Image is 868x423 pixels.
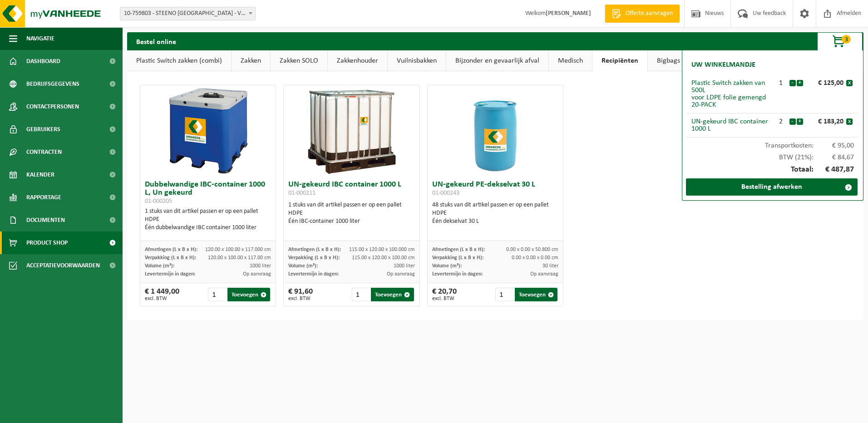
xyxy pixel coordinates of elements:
[814,142,854,149] span: € 95,00
[145,255,196,261] span: Verpakking (L x B x H):
[26,231,68,254] span: Product Shop
[145,198,172,205] span: 01-000205
[530,271,558,277] span: Op aanvraag
[371,288,414,301] button: Toevoegen
[446,50,548,71] a: Bijzonder en gevaarlijk afval
[691,118,773,133] div: UN-gekeurd IBC container 1000 L
[687,138,858,149] div: Transportkosten:
[145,247,197,252] span: Afmetingen (L x B x H):
[592,50,647,71] a: Recipiënten
[227,288,270,301] button: Toevoegen
[250,263,271,269] span: 1000 liter
[288,181,415,199] h3: UN-gekeurd IBC container 1000 L
[846,118,853,125] button: x
[432,217,559,226] div: Één dekselvat 30 L
[687,149,858,161] div: BTW (21%):
[687,161,858,178] div: Totaal:
[687,55,760,75] h2: Uw winkelmandje
[145,263,174,269] span: Volume (m³):
[495,288,514,301] input: 1
[288,190,316,197] span: 01-000211
[26,186,61,209] span: Rapportage
[288,201,415,226] div: 1 stuks van dit artikel passen er op een pallet
[232,50,270,71] a: Zakken
[163,85,253,176] img: 01-000205
[208,255,271,261] span: 120.00 x 100.00 x 117.00 cm
[145,271,195,277] span: Levertermijn in dagen:
[26,254,100,277] span: Acceptatievoorwaarden
[394,263,415,269] span: 1000 liter
[814,154,854,161] span: € 84,67
[814,166,854,174] span: € 487,87
[432,209,559,217] div: HDPE
[145,224,271,232] div: Één dubbelwandige IBC container 1000 liter
[789,118,796,125] button: -
[288,217,415,226] div: Één IBC-container 1000 liter
[797,80,803,86] button: +
[842,35,851,44] span: 3
[773,118,789,125] div: 2
[349,247,415,252] span: 115.00 x 120.00 x 100.000 cm
[432,263,462,269] span: Volume (m³):
[432,271,483,277] span: Levertermijn in dagen:
[208,288,227,301] input: 1
[549,50,592,71] a: Medisch
[512,255,558,261] span: 0.00 x 0.00 x 0.00 cm
[432,190,459,197] span: 01-000243
[288,296,313,301] span: excl. BTW
[26,141,62,163] span: Contracten
[805,118,846,125] div: € 183,20
[26,27,54,50] span: Navigatie
[515,288,557,301] button: Toevoegen
[432,296,457,301] span: excl. BTW
[306,85,397,176] img: 01-000211
[26,73,79,95] span: Bedrijfsgegevens
[145,288,179,301] div: € 1 449,00
[26,163,54,186] span: Kalender
[648,50,689,71] a: Bigbags
[288,288,313,301] div: € 91,60
[26,209,65,231] span: Documenten
[127,50,231,71] a: Plastic Switch zakken (combi)
[817,32,863,50] button: 3
[623,9,675,18] span: Offerte aanvragen
[432,247,485,252] span: Afmetingen (L x B x H):
[288,263,318,269] span: Volume (m³):
[26,50,60,73] span: Dashboard
[120,7,256,20] span: 10-759803 - STEENO NV - VICHTE
[352,288,370,301] input: 1
[691,79,773,108] div: Plastic Switch zakken van 500L voor LDPE folie gemengd 20-PACK
[328,50,387,71] a: Zakkenhouder
[120,7,255,20] span: 10-759803 - STEENO NV - VICHTE
[205,247,271,252] span: 120.00 x 100.00 x 117.000 cm
[145,296,179,301] span: excl. BTW
[605,5,680,23] a: Offerte aanvragen
[506,247,558,252] span: 0.00 x 0.00 x 50.800 cm
[542,263,558,269] span: 30 liter
[432,255,483,261] span: Verpakking (L x B x H):
[450,85,541,176] img: 01-000243
[846,80,853,86] button: x
[288,209,415,217] div: HDPE
[432,201,559,226] div: 48 stuks van dit artikel passen er op een pallet
[26,118,60,141] span: Gebruikers
[271,50,327,71] a: Zakken SOLO
[243,271,271,277] span: Op aanvraag
[686,178,858,196] a: Bestelling afwerken
[288,271,339,277] span: Levertermijn in dagen:
[432,288,457,301] div: € 20,70
[145,181,271,205] h3: Dubbelwandige IBC-container 1000 L, Un gekeurd
[432,181,559,199] h3: UN-gekeurd PE-dekselvat 30 L
[797,118,803,125] button: +
[773,79,789,87] div: 1
[145,207,271,232] div: 1 stuks van dit artikel passen er op een pallet
[288,247,341,252] span: Afmetingen (L x B x H):
[546,10,591,17] strong: [PERSON_NAME]
[145,216,271,224] div: HDPE
[805,79,846,87] div: € 125,00
[26,95,79,118] span: Contactpersonen
[127,32,185,50] h2: Bestel online
[352,255,415,261] span: 115.00 x 120.00 x 100.00 cm
[388,50,446,71] a: Vuilnisbakken
[789,80,796,86] button: -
